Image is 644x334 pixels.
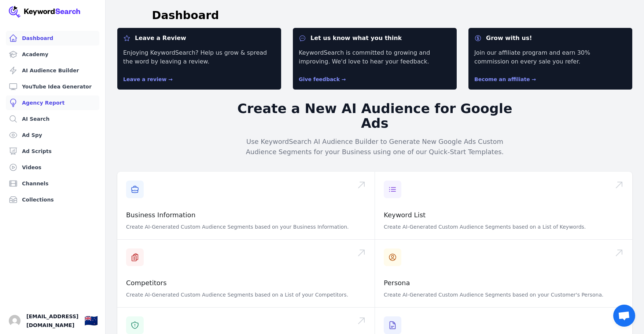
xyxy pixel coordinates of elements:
[6,112,99,126] a: AI Search
[123,34,275,43] dt: Leave a Review
[6,31,99,46] a: Dashboard
[384,279,410,287] a: Persona
[6,128,99,142] a: Ad Spy
[9,315,21,327] button: Open user button
[6,160,99,175] a: Videos
[26,312,78,330] span: [EMAIL_ADDRESS][DOMAIN_NAME]
[299,34,451,43] dt: Let us know what you think
[84,313,98,328] button: 🇳🇿
[168,76,173,82] span: →
[6,144,99,159] a: Ad Scripts
[9,6,81,18] img: Your Company
[123,76,173,82] a: Leave a review
[6,47,99,62] a: Academy
[126,211,195,219] a: Business Information
[6,95,99,110] a: Agency Report
[126,279,167,287] a: Competitors
[613,305,635,327] div: Open chat
[6,79,99,94] a: YouTube Idea Generator
[234,137,516,157] p: Use KeywordSearch AI Audience Builder to Generate New Google Ads Custom Audience Segments for you...
[299,48,451,66] p: KeywordSearch is committed to growing and improving. We'd love to hear your feedback.
[6,63,99,78] a: AI Audience Builder
[299,76,346,82] a: Give feedback
[6,176,99,191] a: Channels
[532,76,536,82] span: →
[342,76,346,82] span: →
[474,48,626,66] p: Join our affiliate program and earn 30% commission on every sale you refer.
[234,101,516,131] h2: Create a New AI Audience for Google Ads
[123,48,275,66] p: Enjoying KeywordSearch? Help us grow & spread the word by leaving a review.
[474,76,536,82] a: Become an affiliate
[84,314,98,327] div: 🇳🇿
[384,211,426,219] a: Keyword List
[474,34,626,43] dt: Grow with us!
[152,9,219,22] h1: Dashboard
[6,192,99,207] a: Collections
